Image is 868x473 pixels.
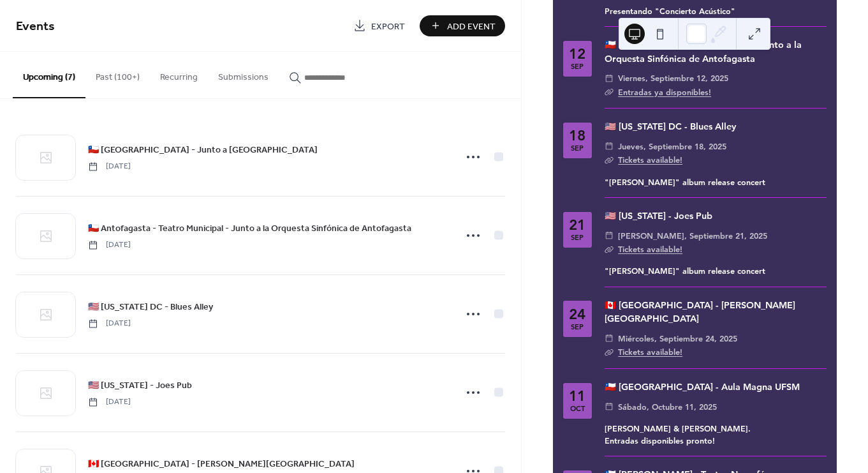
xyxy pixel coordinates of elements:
[88,379,192,393] span: 🇺🇸 [US_STATE] - Joes Pub
[88,142,318,157] a: 🇨🇱 [GEOGRAPHIC_DATA] - Junto a [GEOGRAPHIC_DATA]
[618,140,726,153] span: jueves, septiembre 18, 2025
[618,71,728,85] span: viernes, septiembre 12, 2025
[344,15,415,36] a: Export
[13,52,85,98] button: Upcoming (7)
[605,243,614,256] div: ​
[605,345,614,359] div: ​
[618,347,682,357] a: Tickets available!
[88,378,192,393] a: 🇺🇸 [US_STATE] - Joes Pub
[618,400,717,414] span: sábado, octubre 11, 2025
[88,299,213,314] a: 🇺🇸 [US_STATE] DC - Blues Alley
[605,153,614,167] div: ​
[605,229,614,243] div: ​
[88,456,355,471] a: 🇨🇦 [GEOGRAPHIC_DATA] - [PERSON_NAME][GEOGRAPHIC_DATA]
[371,20,405,33] span: Export
[569,389,585,403] div: 11
[571,145,584,152] div: sep
[88,301,213,314] span: 🇺🇸 [US_STATE] DC - Blues Alley
[605,71,614,85] div: ​
[605,400,614,414] div: ​
[88,161,131,172] span: [DATE]
[618,154,682,165] a: Tickets available!
[16,14,55,39] span: Events
[569,128,585,143] div: 18
[447,20,496,33] span: Add Event
[618,244,682,254] a: Tickets available!
[85,52,150,97] button: Past (100+)
[605,140,614,153] div: ​
[569,218,585,232] div: 21
[420,15,505,36] button: Add Event
[571,234,584,241] div: sep
[88,144,318,157] span: 🇨🇱 [GEOGRAPHIC_DATA] - Junto a [GEOGRAPHIC_DATA]
[88,221,411,236] a: 🇨🇱 Antofagasta - Teatro Municipal - Junto a la Orquesta Sinfónica de Antofagasta
[88,318,131,329] span: [DATE]
[571,63,584,70] div: sep
[208,52,279,97] button: Submissions
[88,396,131,408] span: [DATE]
[88,222,411,236] span: 🇨🇱 Antofagasta - Teatro Municipal - Junto a la Orquesta Sinfónica de Antofagasta
[605,121,736,132] a: 🇺🇸 [US_STATE] DC - Blues Alley
[569,47,585,61] div: 12
[605,5,827,17] div: Presentando "Concierto Acústico"
[618,87,711,97] a: Entradas ya disponibles!
[88,458,355,471] span: 🇨🇦 [GEOGRAPHIC_DATA] - [PERSON_NAME][GEOGRAPHIC_DATA]
[605,380,827,394] div: 🇨🇱 [GEOGRAPHIC_DATA] - Aula Magna UFSM
[570,405,585,412] div: oct
[618,332,737,345] span: miércoles, septiembre 24, 2025
[569,307,585,322] div: 24
[605,176,827,188] div: "[PERSON_NAME]" album release concert
[605,210,712,221] a: 🇺🇸 [US_STATE] - Joes Pub
[605,423,827,447] div: [PERSON_NAME] & [PERSON_NAME]. Entradas disponibles pronto!
[88,239,131,251] span: [DATE]
[605,265,827,277] div: "[PERSON_NAME]" album release concert
[150,52,208,97] button: Recurring
[605,299,795,325] a: 🇨🇦 [GEOGRAPHIC_DATA] - [PERSON_NAME][GEOGRAPHIC_DATA]
[571,324,584,331] div: sep
[605,86,614,99] div: ​
[605,332,614,345] div: ​
[618,229,767,243] span: [PERSON_NAME], septiembre 21, 2025
[605,39,802,64] a: 🇨🇱 Antofagasta - Teatro Municipal - Junto a la Orquesta Sinfónica de Antofagasta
